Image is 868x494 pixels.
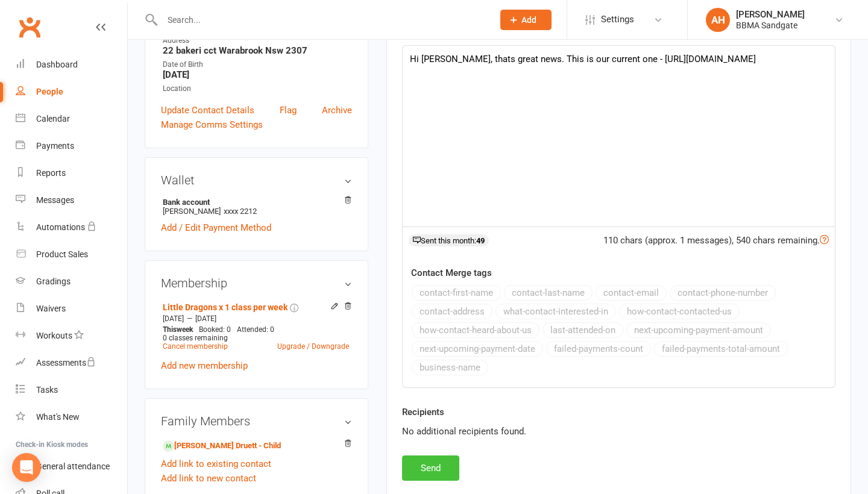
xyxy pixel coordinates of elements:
a: General attendance kiosk mode [16,453,127,480]
div: People [36,87,63,96]
div: What's New [36,412,80,422]
div: Calendar [36,114,70,123]
a: Workouts [16,322,127,349]
a: Payments [16,133,127,160]
button: Add [500,10,552,30]
div: Assessments [36,358,96,367]
div: Date of Birth [163,59,352,70]
strong: [DATE] [163,69,352,80]
a: Update Contact Details [161,103,254,117]
p: Hi [PERSON_NAME], thats great news. This is our current one - [URL][DOMAIN_NAME] [410,52,828,66]
a: What's New [16,404,127,431]
input: Search... [159,11,485,28]
div: Open Intercom Messenger [12,453,41,482]
strong: 49 [476,236,485,245]
h3: Wallet [161,174,352,187]
a: People [16,78,127,105]
span: Settings [601,6,634,33]
a: Calendar [16,105,127,133]
a: Clubworx [14,12,45,42]
a: Messages [16,187,127,214]
a: Product Sales [16,241,127,268]
a: Add / Edit Payment Method [161,220,271,235]
a: Gradings [16,268,127,295]
div: General attendance [36,461,110,471]
span: Attended: 0 [237,325,274,334]
div: Payments [36,141,74,151]
h3: Family Members [161,414,352,428]
a: Add link to existing contact [161,457,271,471]
a: Cancel membership [163,342,228,351]
a: Waivers [16,295,127,322]
a: Flag [280,103,297,117]
div: Workouts [36,331,72,340]
a: Add link to new contact [161,471,256,486]
div: No additional recipients found. [402,424,835,439]
h3: Membership [161,277,352,290]
span: xxxx 2212 [224,207,257,216]
div: Messages [36,195,74,205]
a: Automations [16,214,127,241]
span: [DATE] [163,314,184,323]
a: Tasks [16,377,127,404]
li: [PERSON_NAME] [161,196,352,217]
label: Contact Merge tags [411,266,492,280]
div: Waivers [36,304,66,313]
div: Address [163,35,352,46]
strong: 22 bakeri cct Warabrook Nsw 2307 [163,45,352,56]
div: 110 chars (approx. 1 messages), 540 chars remaining. [603,233,829,248]
a: Little Dragons x 1 class per week [163,302,288,312]
span: Add [521,15,536,25]
div: Product Sales [36,249,88,259]
div: Gradings [36,277,71,286]
a: Add new membership [161,360,248,371]
a: Dashboard [16,51,127,78]
div: Dashboard [36,60,78,69]
span: 0 classes remaining [163,334,228,342]
div: Sent this month: [409,234,489,246]
div: Automations [36,222,85,232]
div: Reports [36,168,66,178]
div: week [160,325,196,334]
div: — [160,314,352,324]
span: This [163,325,177,334]
span: Booked: 0 [199,325,231,334]
div: Location [163,83,352,95]
a: Upgrade / Downgrade [277,342,349,351]
a: Manage Comms Settings [161,117,263,132]
div: [PERSON_NAME] [736,9,805,20]
div: Tasks [36,385,58,395]
div: BBMA Sandgate [736,20,805,31]
a: [PERSON_NAME] Druett - Child [163,440,281,452]
a: Archive [322,103,352,117]
button: Send [402,455,459,481]
a: Assessments [16,349,127,377]
strong: Bank account [163,198,346,207]
div: AH [706,8,730,32]
label: Recipients [402,405,444,419]
span: [DATE] [195,314,216,323]
a: Reports [16,160,127,187]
